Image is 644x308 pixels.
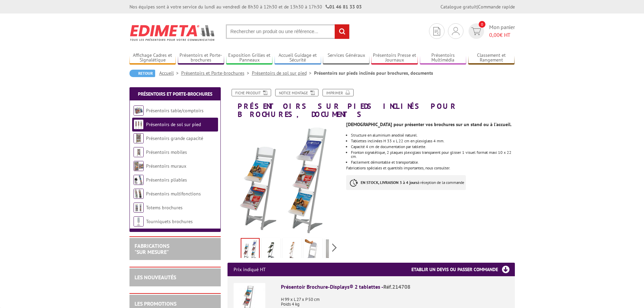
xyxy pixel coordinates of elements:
[138,91,212,97] a: Présentoirs et Porte-brochures
[452,27,459,35] img: devis rapide
[323,52,369,64] a: Services Généraux
[135,300,176,307] a: LES PROMOTIONS
[351,160,515,164] li: Facilement démontable et transportable.
[281,283,509,291] div: Présentoir Brochure-Displays® 2 tablettes -
[284,239,300,260] img: presentoir_brochure_displays_3_tablettes_214709_photo_2.jpg
[305,239,321,260] img: presentoir_brochure_displays_tablettes_214708_214709_photo_fronton.jpg
[361,180,418,185] strong: EN STOCK, LIVRAISON 3 à 4 jours
[263,239,279,260] img: presentoir_brochure_displays_2_tablettes_214708_photo_2.jpg
[228,122,341,236] img: presentoirs_de_sol_214708.jpg
[346,175,466,190] p: à réception de la commande
[134,105,144,116] img: Présentoirs table/comptoirs
[346,118,520,197] div: Fabrications spéciales et quantités importantes, nous consulter.
[134,161,144,171] img: Présentoirs muraux
[129,52,176,64] a: Affichage Cadres et Signalétique
[479,21,485,28] span: 0
[129,20,216,45] img: Edimeta
[129,3,362,10] div: Nos équipes sont à votre service du lundi au vendredi de 8h30 à 12h30 et de 13h30 à 17h30
[135,274,176,281] a: LES NOUVEAUTÉS
[440,3,515,10] div: |
[467,23,515,39] a: devis rapide 0 Mon panier 0,00€ HT
[331,242,338,253] span: Next
[134,175,144,185] img: Présentoirs pliables
[181,70,252,76] a: Présentoirs et Porte-brochures
[134,133,144,143] img: Présentoirs grande capacité
[411,263,515,276] h3: Etablir un devis ou passer commande
[351,133,515,137] li: Structure en aluminium anodisé naturel.
[226,52,273,64] a: Exposition Grilles et Panneaux
[252,70,314,76] a: Présentoirs de sol sur pied
[178,52,224,64] a: Présentoirs et Porte-brochures
[146,149,187,155] a: Présentoirs mobiles
[222,89,520,118] h1: Présentoirs sur pieds inclinés pour brochures, documents
[326,239,342,260] img: presentoir_brochure_displays_tablettes_214708_214709_photo_zoom.jpg
[489,23,515,39] span: Mon panier
[134,147,144,157] img: Présentoirs mobiles
[489,31,515,39] span: € HT
[371,52,418,64] a: Présentoirs Presse et Journaux
[146,163,186,169] a: Présentoirs muraux
[351,150,515,159] li: Fronton signalétique, 2 plaques plexiglass transparent pour glisser 1 visuel format maxi 10 x 22 cm.
[383,283,410,290] span: Réf.214708
[134,119,144,129] img: Présentoirs de sol sur pied
[275,52,321,64] a: Accueil Guidage et Sécurité
[468,52,515,64] a: Classement et Rangement
[146,108,204,114] a: Présentoirs table/comptoirs
[478,4,515,10] a: Commande rapide
[241,239,259,260] img: presentoirs_de_sol_214708.jpg
[433,27,440,35] img: devis rapide
[135,242,169,255] a: FABRICATIONS"Sur Mesure"
[146,191,201,197] a: Présentoirs multifonctions
[323,89,354,96] a: Imprimer
[226,24,350,39] input: Rechercher un produit ou une référence...
[234,263,266,276] p: Prix indiqué HT
[335,24,349,39] input: rechercher
[134,216,144,227] img: Tourniquets brochures
[146,218,193,224] a: Tourniquets brochures
[134,203,144,213] img: Totems brochures
[326,4,362,10] strong: 01 46 81 33 03
[440,4,477,10] a: Catalogue gratuit
[471,27,481,35] img: devis rapide
[351,139,515,143] li: Tablettes inclinées H 33 x L 22 cm en plexiglass 4 mm.
[346,121,511,127] strong: [DEMOGRAPHIC_DATA] pour présenter vos brochures sur un stand ou à l'accueil.
[275,89,318,96] a: Notice Montage
[281,292,509,307] p: H 99 x L 27 x P 50 cm Poids 4 kg
[420,52,467,64] a: Présentoirs Multimédia
[314,70,433,76] li: Présentoirs sur pieds inclinés pour brochures, documents
[489,31,500,38] span: 0,00
[146,177,187,183] a: Présentoirs pliables
[134,189,144,199] img: Présentoirs multifonctions
[129,70,155,77] a: Retour
[146,205,183,211] a: Totems brochures
[146,121,201,127] a: Présentoirs de sol sur pied
[159,70,181,76] a: Accueil
[146,135,203,141] a: Présentoirs grande capacité
[232,89,271,96] a: Fiche produit
[351,145,515,149] li: Capacité 4 cm de documentation par tablette.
